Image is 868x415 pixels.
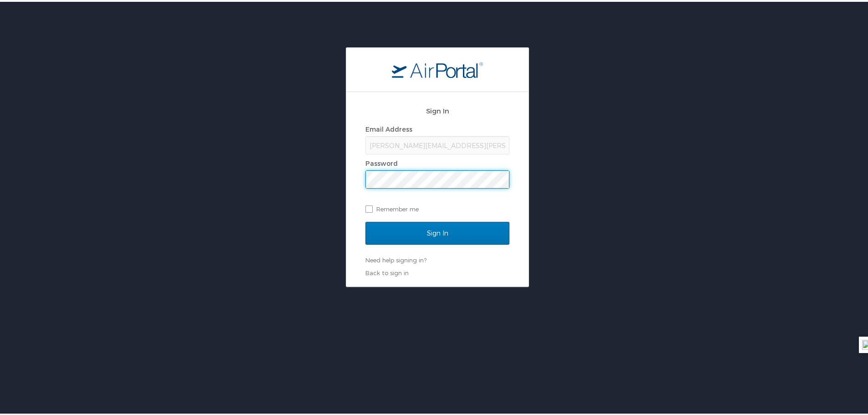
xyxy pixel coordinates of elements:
[365,123,412,131] label: Email Address
[365,255,426,262] a: Need help signing in?
[365,220,509,243] input: Sign In
[365,158,398,165] label: Password
[365,267,409,275] a: Back to sign in
[365,104,509,114] h2: Sign In
[392,60,483,76] img: logo
[365,200,509,214] label: Remember me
